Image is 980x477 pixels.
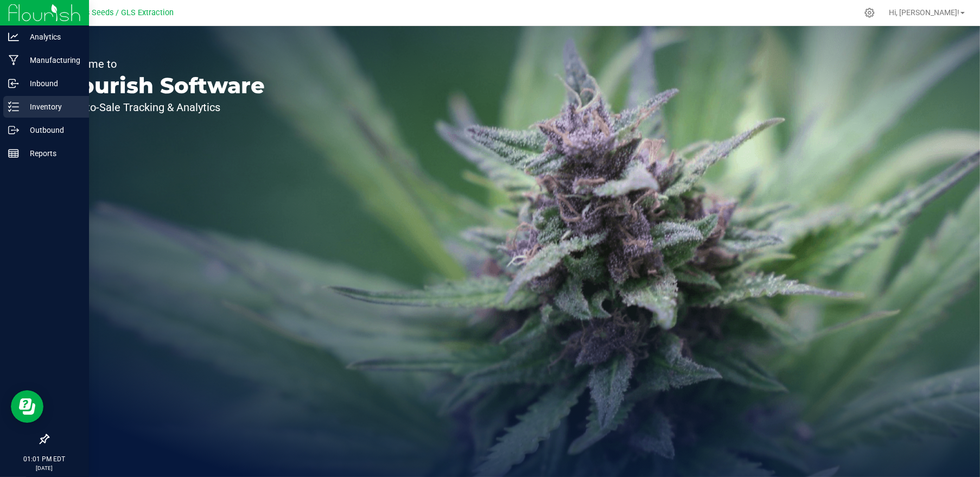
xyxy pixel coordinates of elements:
p: Analytics [19,30,84,43]
p: Reports [19,147,84,160]
inline-svg: Outbound [8,125,19,136]
span: Hi, [PERSON_NAME]! [889,8,959,17]
inline-svg: Manufacturing [8,55,19,66]
p: Inventory [19,100,84,113]
inline-svg: Inventory [8,101,19,112]
p: Outbound [19,124,84,137]
iframe: Resource center [11,390,43,423]
inline-svg: Analytics [8,31,19,42]
div: Manage settings [863,8,876,18]
span: Great Lakes Seeds / GLS Extraction [48,8,174,17]
p: Inbound [19,77,84,90]
p: Welcome to [59,59,265,69]
p: Manufacturing [19,54,84,67]
p: [DATE] [5,464,84,472]
inline-svg: Inbound [8,78,19,89]
p: Flourish Software [59,75,265,96]
p: 01:01 PM EDT [5,454,84,464]
p: Seed-to-Sale Tracking & Analytics [59,102,265,113]
inline-svg: Reports [8,148,19,159]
